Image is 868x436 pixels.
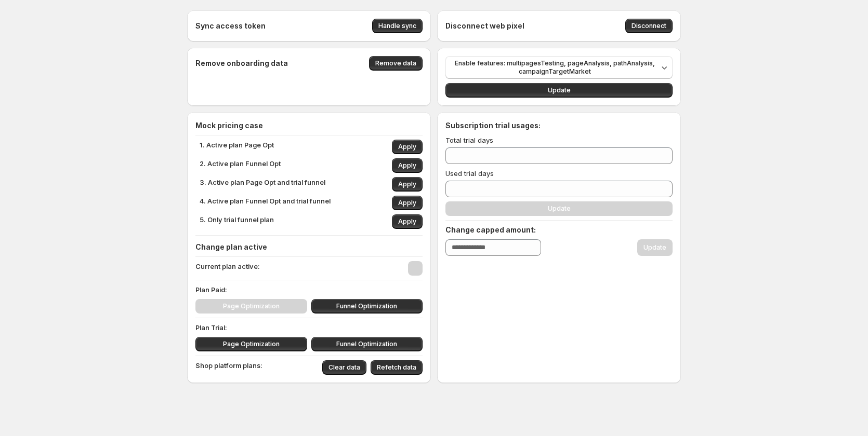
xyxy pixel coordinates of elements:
[548,86,571,94] span: Update
[195,58,288,69] h4: Remove onboarding data
[200,214,274,229] p: 5. Only trial funnel plan
[195,322,423,333] p: Plan Trial:
[195,360,262,375] p: Shop platform plans:
[398,161,416,170] span: Apply
[195,242,423,252] h4: Change plan active
[445,21,524,31] h4: Disconnect web pixel
[445,83,673,98] button: Update
[195,120,423,131] h4: Mock pricing case
[311,337,423,351] button: Funnel Optimization
[371,360,423,375] button: Refetch data
[200,177,325,192] p: 3. Active plan Page Opt and trial funnel
[311,299,423,314] button: Funnel Optimization
[377,363,416,372] span: Refetch data
[445,136,493,144] span: Total trial days
[392,196,423,210] button: Apply
[452,59,658,76] span: Enable features: multipagesTesting, pageAnalysis, pathAnalysis, campaignTargetMarket
[195,284,423,295] p: Plan Paid:
[378,22,416,30] span: Handle sync
[398,143,416,151] span: Apply
[392,158,423,173] button: Apply
[392,140,423,154] button: Apply
[392,177,423,192] button: Apply
[195,337,307,351] button: Page Optimization
[328,363,360,372] span: Clear data
[625,19,673,33] button: Disconnect
[195,261,260,276] p: Current plan active:
[322,360,366,375] button: Clear data
[398,180,416,188] span: Apply
[200,158,281,173] p: 2. Active plan Funnel Opt
[375,59,416,67] span: Remove data
[445,120,541,131] h4: Subscription trial usages:
[200,140,274,154] p: 1. Active plan Page Opt
[445,169,494,178] span: Used trial days
[200,196,331,210] p: 4. Active plan Funnel Opt and trial funnel
[445,56,673,79] button: Enable features: multipagesTesting, pageAnalysis, pathAnalysis, campaignTargetMarket
[632,22,666,30] span: Disconnect
[398,217,416,226] span: Apply
[369,56,423,71] button: Remove data
[398,199,416,207] span: Apply
[392,214,423,229] button: Apply
[336,302,397,310] span: Funnel Optimization
[336,340,397,348] span: Funnel Optimization
[372,19,423,33] button: Handle sync
[195,21,266,31] h4: Sync access token
[445,225,673,235] h4: Change capped amount:
[223,340,280,348] span: Page Optimization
